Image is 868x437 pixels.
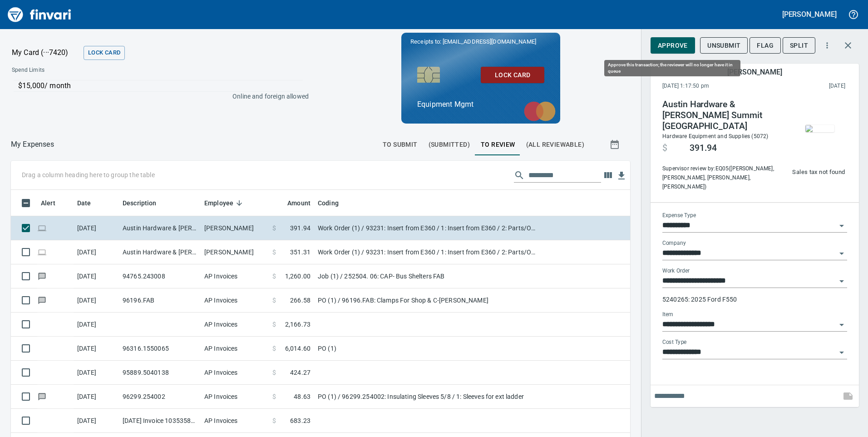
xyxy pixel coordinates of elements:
td: Austin Hardware & [PERSON_NAME] Summit [GEOGRAPHIC_DATA] [119,216,201,240]
span: Has messages [37,273,47,279]
span: 351.31 [290,248,311,257]
span: Alert [41,198,67,209]
td: Work Order (1) / 93231: Insert from E360 / 1: Insert from E360 / 2: Parts/Other [314,240,541,264]
span: This charge was settled by the merchant and appears on the 2025/09/06 statement. [769,82,845,91]
td: [DATE] [74,409,119,433]
span: Amount [287,198,311,209]
p: $15,000 / month [18,80,303,91]
span: Alert [41,198,55,209]
td: [DATE] [74,337,119,361]
span: Approve [658,40,688,51]
td: [PERSON_NAME] [201,240,269,264]
span: Lock Card [88,48,120,58]
button: Split [783,37,815,54]
td: [DATE] [74,240,119,264]
button: [PERSON_NAME] [780,7,839,21]
td: AP Invoices [201,409,269,433]
button: Open [835,346,848,359]
h5: [PERSON_NAME] [727,67,782,77]
span: Online transaction [37,249,47,255]
span: Amount [276,198,311,209]
span: $ [272,344,276,353]
button: Lock Card [84,46,125,60]
p: My Expenses [11,139,54,150]
td: [PERSON_NAME] [201,216,269,240]
span: 48.63 [294,392,311,401]
span: This records your note into the expense. If you would like to send a message to an employee inste... [837,385,859,407]
button: Flag [750,37,781,54]
p: My Card (···7420) [12,47,80,58]
span: Coding [318,198,350,209]
span: Online transaction [37,225,47,231]
span: 683.23 [290,416,311,425]
span: $ [272,392,276,401]
td: AP Invoices [201,361,269,385]
button: Close transaction [837,35,859,56]
label: Item [662,312,673,317]
span: Sales tax not found [792,167,845,178]
button: Open [835,247,848,260]
label: Work Order [662,268,690,273]
span: $ [272,416,276,425]
span: Has messages [37,393,47,399]
label: Expense Type [662,213,696,218]
span: Employee [204,198,233,209]
button: More [817,35,837,55]
td: AP Invoices [201,264,269,288]
p: Equipment Mgmt [417,99,544,110]
span: Unsubmit [707,40,740,51]
td: Work Order (1) / 93231: Insert from E360 / 1: Insert from E360 / 2: Parts/Other [314,216,541,240]
h5: [PERSON_NAME] [782,10,837,19]
span: [EMAIL_ADDRESS][DOMAIN_NAME] [442,37,537,46]
p: 5240265: 2025 Ford F550 [662,295,847,304]
span: $ [272,296,276,305]
td: 94765.243008 [119,264,201,288]
span: [DATE] 1:17:50 pm [662,82,769,91]
img: mastercard.svg [519,97,560,126]
td: [DATE] [74,216,119,240]
td: [DATE] [74,264,119,288]
span: 424.27 [290,368,311,377]
span: Spend Limits [12,66,176,75]
td: 96299.254002 [119,385,201,409]
button: Sales tax not found [790,165,847,179]
span: Supervisor review by: EQ05 ([PERSON_NAME], [PERSON_NAME], [PERSON_NAME], [PERSON_NAME]) [662,164,786,192]
img: Finvari [5,4,74,25]
span: Has messages [37,297,47,303]
p: Online and foreign allowed [5,92,309,101]
td: PO (1) / 96299.254002: Insulating Sleeves 5/8 / 1: Sleeves for ext ladder [314,385,541,409]
h4: Austin Hardware & [PERSON_NAME] Summit [GEOGRAPHIC_DATA] [662,99,786,132]
span: Coding [318,198,339,209]
td: AP Invoices [201,288,269,313]
label: Cost Type [662,339,687,345]
td: [DATE] [74,313,119,337]
span: To Review [481,139,515,150]
td: [DATE] [74,385,119,409]
td: [DATE] [74,288,119,313]
span: $ [272,272,276,281]
span: Split [790,40,808,51]
button: Open [835,275,848,288]
button: Download Table [615,169,628,183]
td: 96316.1550065 [119,337,201,361]
span: Description [123,198,168,209]
button: Open [835,219,848,232]
span: $ [272,368,276,377]
label: Company [662,240,686,246]
span: $ [272,223,276,233]
span: 266.58 [290,296,311,305]
span: 391.94 [290,223,311,233]
span: (All Reviewable) [526,139,584,150]
button: Choose columns to display [601,169,615,182]
button: Show transactions within a particular date range [601,134,630,155]
button: Open [835,318,848,331]
td: 95889.5040138 [119,361,201,385]
td: Job (1) / 252504. 06: CAP- Bus Shelters FAB [314,264,541,288]
td: Austin Hardware & [PERSON_NAME] Summit [GEOGRAPHIC_DATA] [119,240,201,264]
span: Employee [204,198,245,209]
nav: breadcrumb [11,139,54,150]
span: (Submitted) [429,139,470,150]
span: Description [123,198,157,209]
span: 391.94 [690,143,717,154]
